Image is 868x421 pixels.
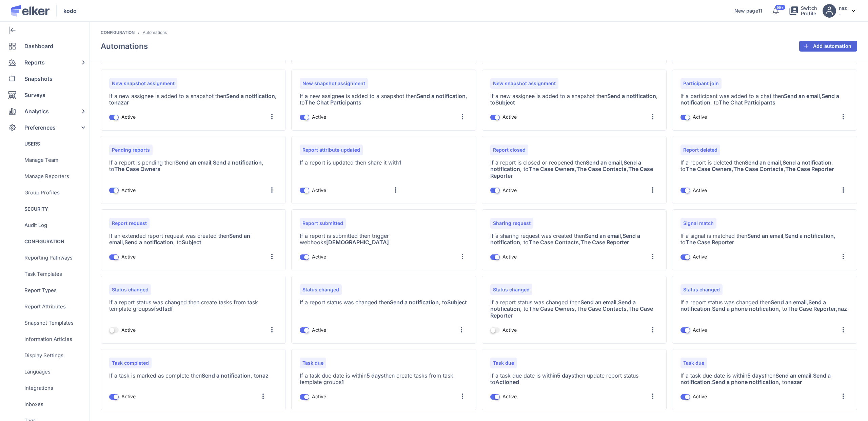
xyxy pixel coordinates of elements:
[495,379,519,385] span: Actioned
[495,99,515,106] span: Subject
[785,232,834,239] span: Send a notification
[502,254,517,260] span: Active
[680,372,831,385] span: Send a notification
[11,5,50,17] img: Elker
[839,11,847,17] p: -
[490,78,558,89] div: New snapshot assignment
[490,233,658,246] div: If a sharing request was created then , , to ,
[680,145,720,155] div: Report deleted
[747,232,783,239] span: Send an email
[109,159,277,172] div: If a report is pending then , , to
[490,299,658,319] div: If a report status was changed then , , to , ,
[787,379,802,385] span: nazar
[109,358,152,368] div: Task completed
[529,305,575,312] span: The Case Owners
[680,159,849,172] div: If a report is deleted then , , to , ,
[300,218,346,229] div: Report submitted
[852,10,855,12] img: svg%3e
[326,239,389,246] span: [DEMOGRAPHIC_DATA]
[399,159,401,166] span: 1
[586,159,622,166] span: Send an email
[680,372,849,385] div: If a task due date is within then , , , to
[300,159,401,166] div: If a report is updated then share it with
[24,119,56,136] span: Preferences
[121,327,136,333] span: Active
[712,305,779,312] span: Send a phone notification
[121,254,136,260] span: Active
[680,358,707,368] div: Task due
[680,284,723,295] div: Status changed
[417,93,466,99] span: Send a notification
[300,93,468,106] div: If a new assignee is added to a snapshot then , to
[109,233,277,246] div: If an extended report request was created then , , to
[24,54,45,71] span: Reports
[529,239,579,246] span: The Case Contacts
[734,8,762,14] a: New page11
[138,30,139,35] li: /
[24,347,63,364] span: Display Settings
[24,282,57,299] span: Report Types
[490,218,533,229] div: Sharing request
[300,78,368,89] div: New snapshot assignment
[24,38,53,54] span: Dashboard
[693,114,707,120] span: Active
[799,41,857,52] button: Add automation
[24,331,72,347] span: Information Articles
[109,218,150,229] div: Report request
[839,5,847,11] h5: naz
[300,145,363,155] div: Report attribute updated
[580,239,629,246] span: The Case Reporter
[109,78,177,89] div: New snapshot assignment
[109,93,277,106] div: If a new assignee is added to a snapshot then , to
[24,396,43,413] span: Inboxes
[680,233,849,246] div: If a signal is matched then , , to
[312,254,326,260] span: Active
[490,145,528,155] div: Report closed
[680,218,716,229] div: Signal match
[712,379,779,385] span: Send a phone notification
[300,299,467,306] div: If a report status was changed then , to
[813,44,851,49] span: Add automation
[747,372,765,379] span: 5 days
[447,299,467,306] span: Subject
[837,305,847,312] span: naz
[24,364,51,380] span: Languages
[24,315,74,331] span: Snapshot Templates
[109,372,269,379] div: If a task is marked as complete then , to
[680,93,849,106] div: If a participant was added to a chat then , , to
[121,394,136,399] span: Active
[341,379,344,385] span: 1
[557,372,574,379] span: 5 days
[124,239,173,246] span: Send a notification
[783,159,831,166] span: Send a notification
[24,103,49,119] span: Analytics
[680,299,849,312] div: If a report status was changed then , , , to ,
[719,99,775,106] span: The Chat Participants
[312,187,326,193] span: Active
[490,166,653,179] span: The Case Reporter
[312,394,326,399] span: Active
[226,93,275,99] span: Send a notification
[63,7,77,15] span: kodo
[490,372,658,385] div: If a task due date is within then update report status to
[121,187,136,193] span: Active
[490,159,641,172] span: Send a notification
[771,299,807,306] span: Send an email
[24,152,58,168] span: Manage Team
[787,305,836,312] span: The Case Reporter
[101,30,135,35] li: Configuration
[502,114,517,120] span: Active
[213,159,262,166] span: Send a notification
[121,114,136,120] span: Active
[312,327,326,333] span: Active
[576,305,627,312] span: The Case Contacts
[151,305,173,312] span: sfsdfsdf
[300,284,342,295] div: Status changed
[101,41,148,51] h4: Automations
[24,266,62,282] span: Task Templates
[390,299,439,306] span: Send a notification
[502,394,517,399] span: Active
[143,30,167,35] li: Automations
[680,78,722,89] div: Participant join
[109,145,153,155] div: Pending reports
